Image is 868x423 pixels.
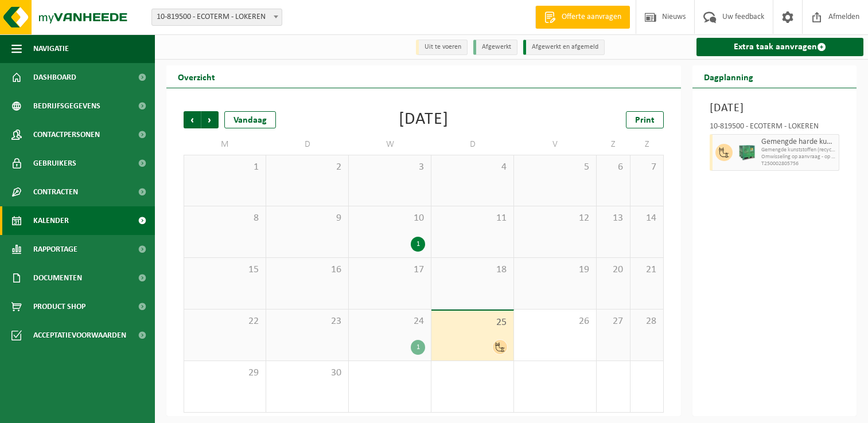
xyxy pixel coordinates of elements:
[696,38,863,56] a: Extra taak aanvragen
[151,9,282,26] span: 10-819500 - ECOTERM - LOKEREN
[266,134,349,155] td: D
[738,144,756,161] img: PB-HB-1400-HPE-GN-01
[355,264,425,276] span: 17
[437,264,508,276] span: 18
[636,264,658,276] span: 21
[761,154,836,160] span: Omwisseling op aanvraag - op geplande route (incl. verwerking)
[710,100,839,117] h3: [DATE]
[514,134,597,155] td: V
[411,340,425,355] div: 1
[355,212,425,225] span: 10
[272,367,342,379] span: 30
[520,264,590,276] span: 19
[33,206,69,235] span: Kalender
[635,116,655,125] span: Print
[520,212,590,225] span: 12
[636,161,658,174] span: 7
[559,11,624,23] span: Offerte aanvragen
[761,147,836,154] span: Gemengde kunststoffen (recycleerbaar), inclusief PVC
[190,264,260,276] span: 15
[761,160,836,167] span: T250002805756
[190,212,260,225] span: 8
[184,134,266,155] td: M
[33,321,126,350] span: Acceptatievoorwaarden
[597,134,630,155] td: Z
[602,161,624,174] span: 6
[33,292,85,321] span: Product Shop
[437,161,508,174] span: 4
[33,120,100,149] span: Contactpersonen
[272,264,342,276] span: 16
[411,237,425,252] div: 1
[33,178,78,206] span: Contracten
[636,212,658,225] span: 14
[692,65,765,88] h2: Dagplanning
[523,40,605,55] li: Afgewerkt en afgemeld
[535,6,630,29] a: Offerte aanvragen
[33,92,100,120] span: Bedrijfsgegevens
[520,315,590,328] span: 26
[33,149,76,178] span: Gebruikers
[761,138,836,147] span: Gemengde harde kunststoffen (PE, PP en PVC), recycleerbaar (industrieel)
[355,161,425,174] span: 3
[33,34,69,63] span: Navigatie
[190,315,260,328] span: 22
[630,134,664,155] td: Z
[602,212,624,225] span: 13
[33,264,82,292] span: Documenten
[431,134,514,155] td: D
[272,161,342,174] span: 2
[272,315,342,328] span: 23
[349,134,431,155] td: W
[473,40,517,55] li: Afgewerkt
[33,235,77,264] span: Rapportage
[272,212,342,225] span: 9
[201,111,219,128] span: Volgende
[399,111,449,128] div: [DATE]
[626,111,664,128] a: Print
[602,264,624,276] span: 20
[602,315,624,328] span: 27
[33,63,76,92] span: Dashboard
[416,40,468,55] li: Uit te voeren
[520,161,590,174] span: 5
[190,161,260,174] span: 1
[224,111,276,128] div: Vandaag
[437,212,508,225] span: 11
[355,315,425,328] span: 24
[152,9,282,25] span: 10-819500 - ECOTERM - LOKEREN
[636,315,658,328] span: 28
[184,111,201,128] span: Vorige
[166,65,227,88] h2: Overzicht
[437,316,508,329] span: 25
[190,367,260,379] span: 29
[710,123,839,134] div: 10-819500 - ECOTERM - LOKEREN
